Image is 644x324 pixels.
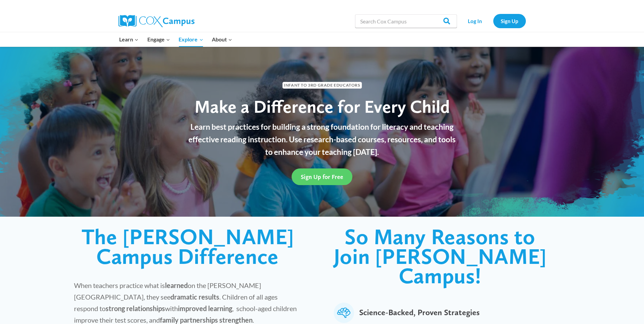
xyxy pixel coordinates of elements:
button: Child menu of About [207,32,237,47]
input: Search Cox Campus [355,14,457,28]
span: Infant to 3rd Grade Educators [282,82,362,88]
button: Child menu of Engage [143,32,174,47]
span: Science-Backed, Proven Strategies [359,303,480,323]
nav: Secondary Navigation [460,14,526,28]
strong: strong relationships [106,304,165,312]
button: Child menu of Learn [115,32,143,47]
span: Sign Up for Free [301,173,343,180]
p: Learn best practices for building a strong foundation for literacy and teaching effective reading... [185,121,460,158]
span: So Many Reasons to Join [PERSON_NAME] Campus! [334,223,547,289]
button: Child menu of Explore [174,32,208,47]
img: Cox Campus [118,15,195,27]
a: Log In [460,14,490,28]
span: The [PERSON_NAME] Campus Difference [81,223,294,269]
strong: family partnerships strengthen [160,316,253,324]
strong: improved learning [178,304,232,312]
a: Sign Up [493,14,526,28]
span: When teachers practice what is on the [PERSON_NAME][GEOGRAPHIC_DATA], they see . Children of all ... [74,281,297,324]
strong: dramatic results [170,293,219,301]
strong: learned [165,281,188,289]
a: Sign Up for Free [292,168,352,185]
nav: Primary Navigation [115,32,237,47]
span: Make a Difference for Every Child [195,96,450,117]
